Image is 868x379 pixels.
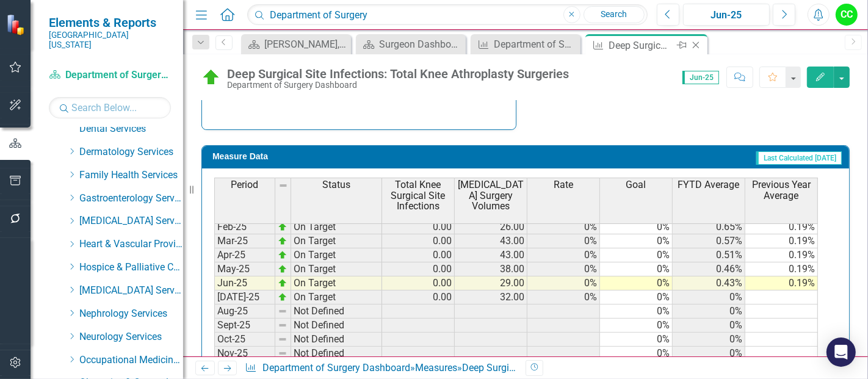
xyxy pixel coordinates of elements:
div: Deep Surgical Site Infections: Total Knee Athroplasty Surgeries [462,362,731,374]
td: On Target [291,291,382,305]
td: 0% [600,333,673,347]
td: 0% [527,291,600,305]
span: Status [322,179,350,190]
div: Open Intercom Messenger [826,337,856,367]
img: 8DAGhfEEPCf229AAAAAElFTkSuQmCC [278,348,288,358]
span: Last Calculated [DATE] [756,151,842,165]
div: [PERSON_NAME], NP Dashboard [264,37,348,52]
div: Deep Surgical Site Infections: Total Knee Athroplasty Surgeries [227,67,569,81]
td: On Target [291,220,382,234]
td: 26.00 [455,220,527,234]
a: Department of Surgery Dashboard Measures [474,37,577,52]
td: 0.00 [382,234,455,248]
a: Neurology Services [79,330,183,344]
td: 0% [600,319,673,333]
small: [GEOGRAPHIC_DATA][US_STATE] [49,30,171,50]
td: 0% [600,248,673,262]
td: [DATE]-25 [214,291,275,305]
span: Period [231,179,259,190]
div: Jun-25 [687,8,765,23]
span: FYTD Average [678,179,740,190]
div: » » [245,361,516,375]
button: Jun-25 [683,4,770,26]
a: Occupational Medicine Services [79,353,183,367]
td: 0% [527,248,600,262]
td: Oct-25 [214,333,275,347]
a: Department of Surgery Dashboard [49,68,171,82]
a: [PERSON_NAME], NP Dashboard [244,37,348,52]
a: Measures [415,362,457,374]
h3: Measure Data [212,152,459,161]
td: 0.19% [745,276,818,291]
td: 0% [527,220,600,234]
img: zOikAAAAAElFTkSuQmCC [278,250,288,260]
img: On Target [201,68,221,87]
a: Family Health Services [79,168,183,182]
td: 0.00 [382,276,455,291]
a: [MEDICAL_DATA] Services [79,214,183,228]
td: Jun-25 [214,276,275,291]
span: Elements & Reports [49,15,171,30]
img: zOikAAAAAElFTkSuQmCC [278,222,288,232]
td: 0% [600,276,673,291]
td: Nov-25 [214,347,275,361]
img: ClearPoint Strategy [6,14,27,35]
td: Aug-25 [214,305,275,319]
a: Surgeon Dashboard Example [359,37,463,52]
td: On Target [291,276,382,291]
td: 0% [527,262,600,276]
td: Not Defined [291,347,382,361]
td: 0% [527,234,600,248]
td: 0.00 [382,248,455,262]
a: Hospice & Palliative Care Services [79,261,183,275]
img: zOikAAAAAElFTkSuQmCC [278,278,288,288]
td: 43.00 [455,234,527,248]
img: 8DAGhfEEPCf229AAAAAElFTkSuQmCC [278,181,288,190]
button: CC [836,4,858,26]
td: 0.65% [673,220,745,234]
a: Dental Services [79,122,183,136]
div: Department of Surgery Dashboard [227,81,569,90]
td: Feb-25 [214,220,275,234]
td: 0% [600,220,673,234]
img: 8DAGhfEEPCf229AAAAAElFTkSuQmCC [278,320,288,330]
td: 0.00 [382,262,455,276]
td: On Target [291,248,382,262]
td: May-25 [214,262,275,276]
td: 0.51% [673,248,745,262]
td: 0% [673,291,745,305]
td: 38.00 [455,262,527,276]
td: 32.00 [455,291,527,305]
td: 0% [673,319,745,333]
img: zOikAAAAAElFTkSuQmCC [278,292,288,302]
a: [MEDICAL_DATA] Services [79,284,183,298]
td: 0% [600,234,673,248]
input: Search Below... [49,97,171,118]
a: Dermatology Services [79,145,183,159]
div: Deep Surgical Site Infections: Total Knee Athroplasty Surgeries [609,38,674,53]
div: Department of Surgery Dashboard Measures [494,37,577,52]
span: Goal [626,179,646,190]
td: 0.43% [673,276,745,291]
input: Search ClearPoint... [247,4,648,26]
td: 29.00 [455,276,527,291]
td: Sept-25 [214,319,275,333]
td: 0.46% [673,262,745,276]
span: Total Knee Surgical Site Infections [385,179,452,212]
td: 43.00 [455,248,527,262]
a: Search [584,6,645,23]
a: Department of Surgery Dashboard [262,362,410,374]
span: Jun-25 [682,71,719,84]
td: 0% [673,305,745,319]
td: 0% [600,347,673,361]
td: Apr-25 [214,248,275,262]
td: 0% [527,276,600,291]
td: 0.00 [382,220,455,234]
td: 0.19% [745,234,818,248]
td: 0% [600,291,673,305]
td: 0% [673,347,745,361]
td: 0% [600,305,673,319]
td: 0.00 [382,291,455,305]
img: zOikAAAAAElFTkSuQmCC [278,264,288,274]
td: 0.19% [745,220,818,234]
